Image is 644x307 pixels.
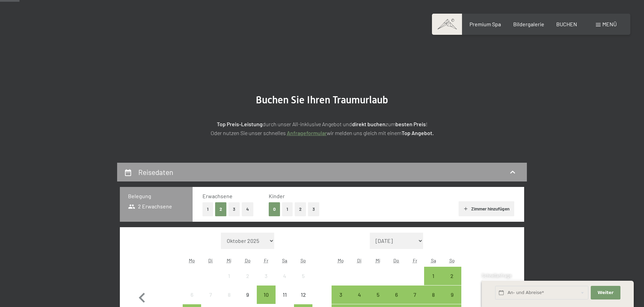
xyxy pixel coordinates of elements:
[183,286,201,304] div: Anreise nicht möglich
[402,130,434,136] strong: Top Angebot.
[395,121,426,127] strong: besten Preis
[238,286,257,304] div: Anreise nicht möglich
[264,258,268,263] abbr: Freitag
[128,203,172,210] span: 2 Erwachsene
[444,273,461,290] div: 2
[287,130,327,136] a: Anfrageformular
[238,267,257,285] div: Anreise nicht möglich
[202,193,233,199] span: Erwachsene
[431,258,436,263] abbr: Samstag
[300,258,306,263] abbr: Sonntag
[221,273,238,290] div: 1
[308,202,319,216] button: 3
[220,267,238,285] div: Anreise nicht möglich
[228,202,240,216] button: 3
[368,286,387,304] div: Wed Nov 05 2025
[220,267,238,285] div: Wed Oct 01 2025
[556,21,577,27] a: BUCHEN
[201,286,220,304] div: Anreise nicht möglich
[217,121,263,127] strong: Top Preis-Leistung
[443,286,461,304] div: Anreise möglich
[245,258,251,263] abbr: Donnerstag
[276,267,294,285] div: Anreise nicht möglich
[406,286,424,304] div: Anreise möglich
[350,286,368,304] div: Tue Nov 04 2025
[406,286,424,304] div: Fri Nov 07 2025
[257,273,275,290] div: 3
[332,286,350,304] div: Mon Nov 03 2025
[424,267,443,285] div: Anreise möglich
[220,286,238,304] div: Wed Oct 08 2025
[387,286,406,304] div: Thu Nov 06 2025
[294,267,312,285] div: Anreise nicht möglich
[276,286,294,304] div: Anreise nicht möglich
[598,290,614,296] span: Weiter
[238,286,257,304] div: Thu Oct 09 2025
[208,258,213,263] abbr: Dienstag
[269,202,280,216] button: 0
[443,267,461,285] div: Anreise möglich
[393,258,399,263] abbr: Donnerstag
[352,121,386,127] strong: direkt buchen
[215,202,226,216] button: 2
[368,286,387,304] div: Anreise möglich
[220,286,238,304] div: Anreise nicht möglich
[482,273,512,278] span: Schnellanfrage
[443,286,461,304] div: Sun Nov 09 2025
[443,267,461,285] div: Sun Nov 02 2025
[449,258,455,263] abbr: Sonntag
[387,286,406,304] div: Anreise möglich
[256,94,388,106] span: Buchen Sie Ihren Traumurlaub
[350,286,368,304] div: Anreise möglich
[357,258,362,263] abbr: Dienstag
[295,202,306,216] button: 2
[257,267,275,285] div: Anreise nicht möglich
[183,286,201,304] div: Mon Oct 06 2025
[257,267,275,285] div: Fri Oct 03 2025
[294,286,312,304] div: Anreise nicht möglich
[424,267,443,285] div: Sat Nov 01 2025
[294,286,312,304] div: Sun Oct 12 2025
[227,258,232,263] abbr: Mittwoch
[295,273,312,290] div: 5
[513,21,544,27] a: Bildergalerie
[413,258,417,263] abbr: Freitag
[269,193,285,199] span: Kinder
[332,286,350,304] div: Anreise möglich
[282,258,287,263] abbr: Samstag
[238,267,257,285] div: Thu Oct 02 2025
[338,258,344,263] abbr: Montag
[276,267,294,285] div: Sat Oct 04 2025
[424,286,443,304] div: Anreise möglich
[128,192,184,200] h3: Belegung
[257,286,275,304] div: Fri Oct 10 2025
[425,273,442,290] div: 1
[189,258,195,263] abbr: Montag
[376,258,380,263] abbr: Mittwoch
[282,202,293,216] button: 1
[202,202,213,216] button: 1
[459,201,514,216] button: Zimmer hinzufügen
[257,286,275,304] div: Anreise möglich
[276,286,294,304] div: Sat Oct 11 2025
[294,267,312,285] div: Sun Oct 05 2025
[470,21,501,27] a: Premium Spa
[138,168,173,176] h2: Reisedaten
[201,286,220,304] div: Tue Oct 07 2025
[239,273,256,290] div: 2
[424,286,443,304] div: Sat Nov 08 2025
[151,120,493,137] p: durch unser All-inklusive Angebot und zum ! Oder nutzen Sie unser schnelles wir melden uns gleich...
[602,21,617,27] span: Menü
[276,273,293,290] div: 4
[591,286,620,300] button: Weiter
[242,202,253,216] button: 4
